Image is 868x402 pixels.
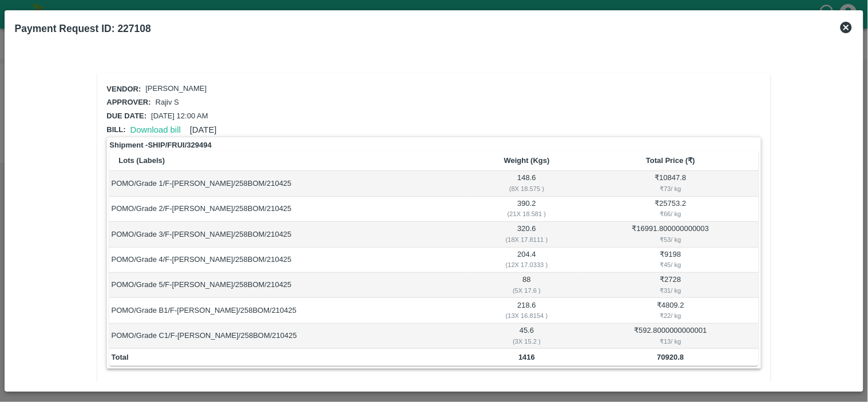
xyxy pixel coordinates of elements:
[583,298,759,323] td: ₹ 4809.2
[473,209,581,219] div: ( 21 X 18.581 )
[156,97,179,108] p: Rajiv S
[473,285,581,296] div: ( 5 X 17.6 )
[471,324,583,349] td: 45.6
[106,85,141,93] span: Vendor:
[473,184,581,194] div: ( 8 X 18.575 )
[109,324,470,349] td: POMO/Grade C1/F-[PERSON_NAME]/258BOM/210425
[585,285,756,296] div: ₹ 31 / kg
[145,83,207,94] p: [PERSON_NAME]
[151,111,208,122] p: [DATE] 12:00 AM
[473,260,581,270] div: ( 12 X 17.0333 )
[109,298,470,323] td: POMO/Grade B1/F-[PERSON_NAME]/258BOM/210425
[106,125,125,134] span: Bill:
[585,311,756,321] div: ₹ 22 / kg
[118,156,165,165] b: Lots (Labels)
[109,140,211,151] strong: Shipment - SHIP/FRUI/329494
[585,336,756,347] div: ₹ 13 / kg
[471,298,583,323] td: 218.6
[657,353,684,361] b: 70920.8
[106,98,150,106] span: Approver:
[109,248,470,273] td: POMO/Grade 4/F-[PERSON_NAME]/258BOM/210425
[130,125,181,134] a: Download bill
[471,197,583,222] td: 390.2
[473,311,581,321] div: ( 13 X 16.8154 )
[583,222,759,247] td: ₹ 16991.800000000003
[106,112,146,120] span: Due date:
[471,248,583,273] td: 204.4
[471,273,583,298] td: 88
[646,156,695,165] b: Total Price (₹)
[585,209,756,219] div: ₹ 66 / kg
[109,197,470,222] td: POMO/Grade 2/F-[PERSON_NAME]/258BOM/210425
[583,197,759,222] td: ₹ 25753.2
[471,171,583,196] td: 148.6
[583,171,759,196] td: ₹ 10847.8
[109,273,470,298] td: POMO/Grade 5/F-[PERSON_NAME]/258BOM/210425
[504,156,550,165] b: Weight (Kgs)
[190,125,217,134] span: [DATE]
[583,273,759,298] td: ₹ 2728
[15,23,151,34] b: Payment Request ID: 227108
[112,353,129,361] b: Total
[473,336,581,347] div: ( 3 X 15.2 )
[473,234,581,245] div: ( 18 X 17.8111 )
[585,260,756,270] div: ₹ 45 / kg
[518,353,535,361] b: 1416
[583,324,759,349] td: ₹ 592.8000000000001
[109,171,470,196] td: POMO/Grade 1/F-[PERSON_NAME]/258BOM/210425
[109,222,470,247] td: POMO/Grade 3/F-[PERSON_NAME]/258BOM/210425
[471,222,583,247] td: 320.6
[585,184,756,194] div: ₹ 73 / kg
[585,234,756,245] div: ₹ 53 / kg
[583,248,759,273] td: ₹ 9198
